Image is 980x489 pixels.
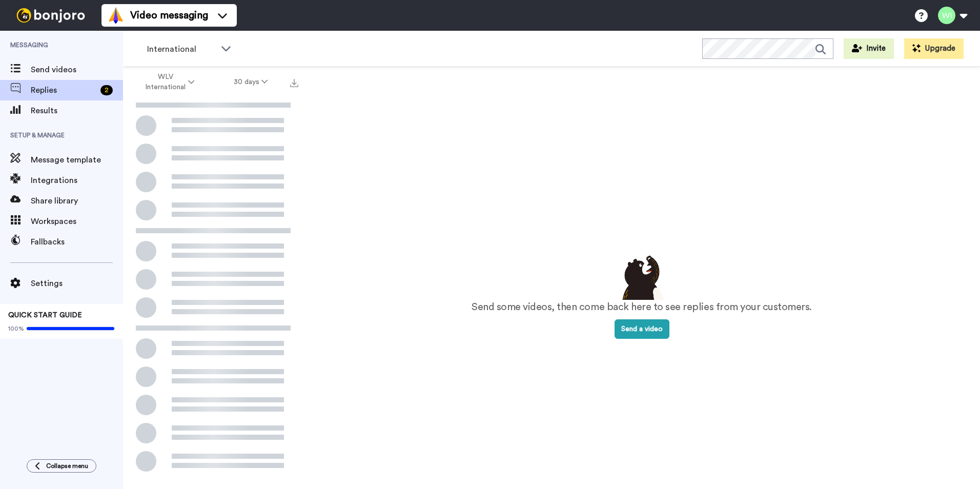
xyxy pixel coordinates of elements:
[31,215,123,228] span: Workspaces
[904,38,964,59] button: Upgrade
[844,38,894,59] button: Invite
[472,300,812,315] p: Send some videos, then come back here to see replies from your customers.
[147,43,216,55] span: International
[125,68,214,96] button: WLV International
[31,84,96,96] span: Replies
[31,64,123,76] span: Send videos
[31,236,123,248] span: Fallbacks
[214,73,288,91] button: 30 days
[616,253,667,300] img: results-emptystates.png
[8,324,24,333] span: 100%
[31,277,123,290] span: Settings
[46,462,88,470] span: Collapse menu
[31,154,123,166] span: Message template
[31,105,123,117] span: Results
[145,72,186,92] span: WLV International
[290,79,298,87] img: export.svg
[12,8,89,23] img: bj-logo-header-white.svg
[27,459,96,473] button: Collapse menu
[31,174,123,187] span: Integrations
[31,195,123,207] span: Share library
[130,8,208,23] span: Video messaging
[108,7,124,24] img: vm-color.svg
[615,319,669,339] button: Send a video
[287,74,301,90] button: Export all results that match these filters now.
[100,85,113,95] div: 2
[8,312,82,319] span: QUICK START GUIDE
[615,325,669,333] a: Send a video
